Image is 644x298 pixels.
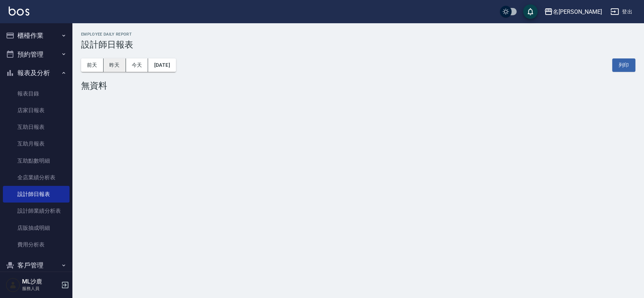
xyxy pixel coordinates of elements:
a: 互助點數明細 [3,152,70,169]
button: 報表及分析 [3,64,70,82]
button: 前天 [81,58,104,72]
h2: Employee Daily Report [81,32,635,37]
a: 費用分析表 [3,236,70,253]
p: 服務人員 [22,285,59,292]
a: 互助日報表 [3,119,70,135]
button: save [523,4,538,19]
a: 設計師業績分析表 [3,203,70,219]
button: 登出 [607,5,635,19]
button: 櫃檯作業 [3,26,70,45]
a: 店販抽成明細 [3,220,70,236]
button: 今天 [126,58,148,72]
h3: 設計師日報表 [81,40,635,50]
button: 預約管理 [3,45,70,64]
h5: ML沙鹿 [22,278,59,285]
button: 昨天 [104,58,126,72]
div: 名[PERSON_NAME] [553,7,602,16]
a: 設計師日報表 [3,186,70,203]
a: 互助月報表 [3,135,70,152]
button: 列印 [612,58,635,72]
div: 無資料 [81,81,635,91]
button: 名[PERSON_NAME] [541,4,605,19]
a: 全店業績分析表 [3,169,70,186]
a: 報表目錄 [3,85,70,102]
a: 店家日報表 [3,102,70,119]
button: 客戶管理 [3,256,70,275]
button: [DATE] [148,58,176,72]
img: Logo [9,7,29,16]
img: Person [6,278,20,292]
